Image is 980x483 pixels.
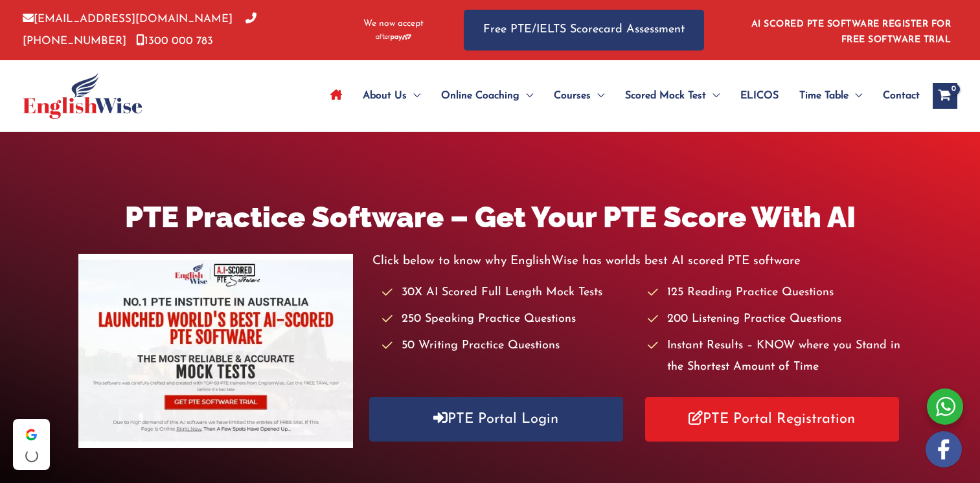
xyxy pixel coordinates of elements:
a: [EMAIL_ADDRESS][DOMAIN_NAME] [23,14,233,25]
h1: PTE Practice Software – Get Your PTE Score With AI [78,197,902,238]
nav: Site Navigation: Main Menu [320,73,920,118]
img: Afterpay-Logo [376,34,411,41]
li: 50 Writing Practice Questions [382,335,636,357]
span: Courses [554,73,591,118]
a: Free PTE/IELTS Scorecard Assessment [464,10,704,51]
p: Click below to know why EnglishWise has worlds best AI scored PTE software [372,251,902,272]
span: Menu Toggle [519,73,533,118]
span: Menu Toggle [849,73,862,118]
a: View Shopping Cart, empty [933,83,957,109]
img: pte-institute-main [78,254,353,448]
li: Instant Results – KNOW where you Stand in the Shortest Amount of Time [648,335,902,379]
a: ELICOS [730,73,789,118]
a: Contact [872,73,920,118]
span: We now accept [363,17,424,30]
img: white-facebook.png [926,431,962,467]
span: Online Coaching [441,73,519,118]
span: ELICOS [740,73,779,118]
a: AI SCORED PTE SOFTWARE REGISTER FOR FREE SOFTWARE TRIAL [751,19,952,45]
li: 125 Reading Practice Questions [648,282,902,304]
a: [PHONE_NUMBER] [23,14,256,46]
a: Time TableMenu Toggle [789,73,872,118]
a: CoursesMenu Toggle [543,73,615,118]
span: About Us [363,73,407,118]
span: Time Table [799,73,849,118]
a: Scored Mock TestMenu Toggle [615,73,730,118]
span: Scored Mock Test [625,73,706,118]
a: PTE Portal Registration [645,397,899,442]
a: About UsMenu Toggle [352,73,431,118]
span: Menu Toggle [591,73,604,118]
li: 200 Listening Practice Questions [648,309,902,330]
span: Menu Toggle [407,73,420,118]
a: Online CoachingMenu Toggle [431,73,543,118]
li: 250 Speaking Practice Questions [382,309,636,330]
aside: Header Widget 1 [744,9,957,51]
li: 30X AI Scored Full Length Mock Tests [382,282,636,304]
a: PTE Portal Login [369,397,623,442]
img: cropped-ew-logo [23,73,142,119]
span: Contact [883,73,920,118]
a: 1300 000 783 [136,36,213,47]
span: Menu Toggle [706,73,720,118]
